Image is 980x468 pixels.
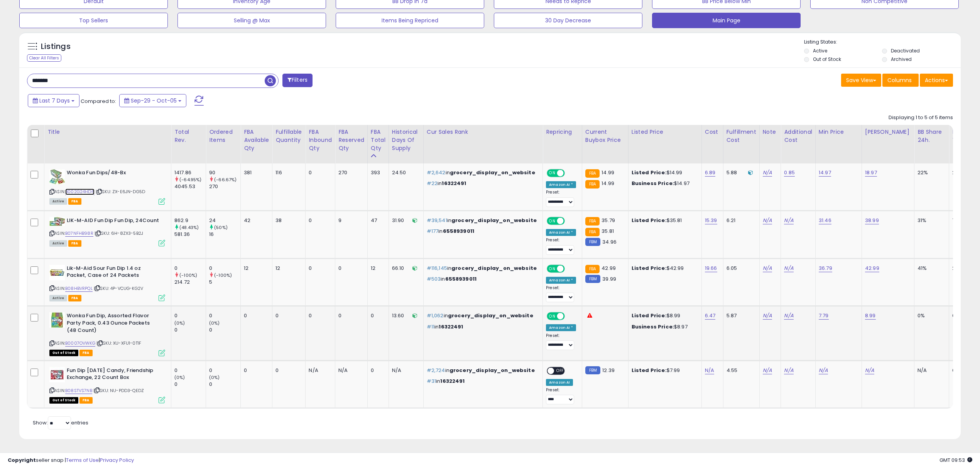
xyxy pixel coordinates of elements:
[440,377,465,385] span: 16322491
[100,456,134,464] a: Privacy Policy
[209,183,240,190] div: 270
[338,169,362,176] div: 270
[392,169,417,176] div: 24.50
[819,169,831,177] a: 14.97
[917,217,943,224] div: 31%
[952,128,973,144] div: Inv. value
[865,264,879,272] a: 42.99
[547,313,557,320] span: ON
[309,128,332,152] div: FBA inbound Qty
[891,56,912,62] label: Archived
[49,397,78,404] span: All listings that are currently out of stock and unavailable for purchase on Amazon
[784,367,793,374] a: N/A
[865,217,879,224] a: 38.99
[96,340,141,346] span: | SKU: XU-XFU1-0T1F
[174,169,206,176] div: 1417.86
[917,265,943,272] div: 41%
[49,198,67,205] span: All listings currently available for purchase on Amazon
[49,367,65,382] img: 51l8D04qo0L._SL40_.jpg
[602,275,616,283] span: 39.99
[338,265,362,272] div: 0
[602,180,614,187] span: 14.99
[727,312,754,319] div: 5.87
[445,275,477,283] span: 6558939011
[705,312,716,320] a: 6.47
[209,128,237,144] div: Ordered Items
[819,264,832,272] a: 36.79
[275,312,299,319] div: 0
[952,217,971,224] div: 723.33
[209,265,240,272] div: 0
[209,320,220,326] small: (0%)
[602,227,614,235] span: 35.81
[67,265,161,281] b: Lik-M-Aid Sour Fun Dip 1.4 oz Packet, Case of 24 Packets
[865,169,877,177] a: 18.97
[174,128,203,144] div: Total Rev.
[68,295,81,301] span: FBA
[427,128,539,136] div: Cur Sales Rank
[174,381,206,388] div: 0
[554,367,566,374] span: OFF
[652,13,801,28] button: Main Page
[174,231,206,238] div: 581.36
[275,367,299,374] div: 0
[547,217,557,224] span: ON
[49,217,65,226] img: 51cPofQ7wfL._SL40_.jpg
[427,217,447,224] span: #39,541
[427,276,537,283] p: in
[427,367,537,374] p: in
[585,128,625,144] div: Current Buybox Price
[49,350,78,356] span: All listings that are currently out of stock and unavailable for purchase on Amazon
[917,367,943,374] div: N/A
[920,74,953,87] button: Actions
[336,13,484,28] button: Items Being Repriced
[564,170,576,177] span: OFF
[371,217,383,224] div: 47
[939,456,972,464] span: 2025-10-13 09:53 GMT
[546,324,576,331] div: Amazon AI *
[602,169,614,176] span: 14.99
[632,169,696,176] div: $14.99
[244,312,266,319] div: 0
[727,217,754,224] div: 6.21
[494,13,642,28] button: 30 Day Decrease
[67,312,161,336] b: Wonka Fun Dip, Assorted Flavor Party Pack, 0.43 Ounce Packets (48 Count)
[65,340,95,347] a: B0007OVWKG
[705,169,716,177] a: 6.89
[632,128,698,136] div: Listed Price
[209,327,240,333] div: 0
[427,180,438,187] span: #22
[65,189,95,195] a: B002G24HD6
[209,279,240,286] div: 5
[546,285,576,303] div: Preset:
[39,97,70,104] span: Last 7 Days
[309,265,329,272] div: 0
[632,323,674,330] b: Business Price:
[891,47,920,54] label: Deactivated
[214,272,232,278] small: (-100%)
[705,264,717,272] a: 19.66
[952,265,971,272] div: 235.92
[585,275,600,283] small: FBM
[67,169,161,178] b: Wonka Fun Dips/48-Bx
[371,367,383,374] div: 0
[67,367,161,383] b: Fun Dip [DATE] Candy, Friendship Exchange, 22 Count Box
[882,74,919,87] button: Columns
[8,457,134,464] div: seller snap | |
[546,277,576,284] div: Amazon AI *
[179,224,199,231] small: (48.43%)
[49,265,65,280] img: 51DLHVvhw9L._SL40_.jpg
[95,230,143,236] span: | SKU: 6H-8ZX3-5B2J
[632,169,667,176] b: Listed Price:
[632,367,696,374] div: $7.99
[392,217,417,224] div: 31.90
[564,313,576,320] span: OFF
[174,265,206,272] div: 0
[887,76,912,84] span: Columns
[392,367,417,374] div: N/A
[209,367,240,374] div: 0
[49,367,165,403] div: ASIN:
[81,98,116,105] span: Compared to:
[547,265,557,272] span: ON
[705,217,717,224] a: 15.39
